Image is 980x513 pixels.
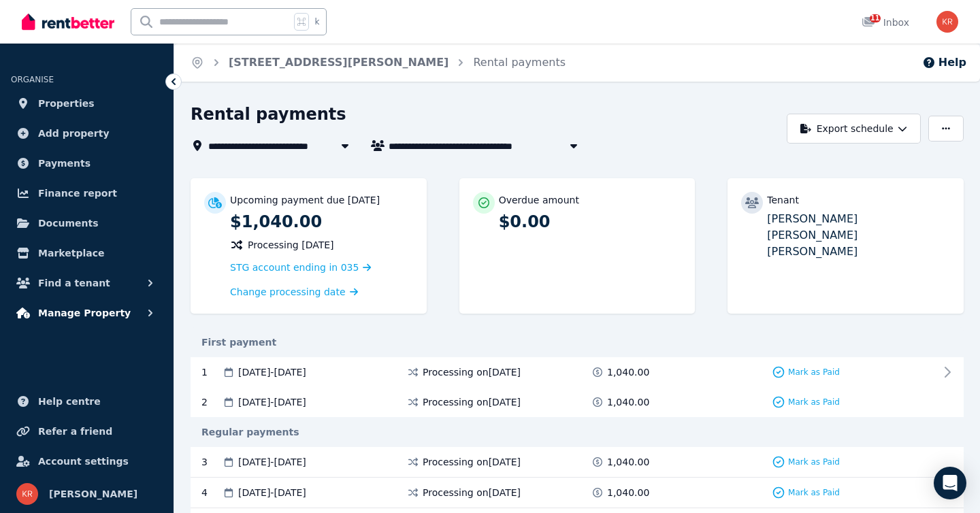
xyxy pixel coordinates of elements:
span: Mark as Paid [788,487,840,498]
img: Karina Reyes [16,483,38,505]
span: Account settings [38,453,129,469]
span: Processing on [DATE] [423,365,521,379]
span: Change processing date [230,285,346,299]
a: Account settings [11,448,163,475]
span: k [314,16,319,27]
a: [STREET_ADDRESS][PERSON_NAME] [229,56,448,69]
span: Documents [38,215,99,231]
a: Add property [11,120,163,147]
div: First payment [191,335,964,349]
span: Help centre [38,393,101,410]
a: Refer a friend [11,418,163,445]
button: Manage Property [11,299,163,327]
span: Marketplace [38,245,104,261]
div: Regular payments [191,425,964,439]
span: [PERSON_NAME] [49,486,137,502]
div: 3 [201,455,222,469]
div: Inbox [862,16,909,29]
p: Overdue amount [499,193,579,207]
span: Manage Property [38,305,131,321]
span: Mark as Paid [788,397,840,408]
a: Rental payments [473,56,566,69]
div: 1 [201,365,222,379]
span: [DATE] - [DATE] [238,455,306,469]
span: 1,040.00 [607,365,649,379]
a: Payments [11,150,163,177]
span: Processing on [DATE] [423,455,521,469]
p: Upcoming payment due [DATE] [230,193,380,207]
span: 1,040.00 [607,395,649,409]
div: 4 [201,486,222,499]
p: $0.00 [499,211,682,233]
div: 2 [201,395,222,409]
p: $1,040.00 [230,211,413,233]
img: RentBetter [22,12,114,32]
span: [DATE] - [DATE] [238,365,306,379]
h1: Rental payments [191,103,346,125]
button: Export schedule [787,114,921,144]
button: Help [922,54,966,71]
span: [DATE] - [DATE] [238,395,306,409]
a: Finance report [11,180,163,207]
span: STG account ending in 035 [230,262,359,273]
span: Refer a friend [38,423,112,440]
span: 1,040.00 [607,486,649,499]
span: Find a tenant [38,275,110,291]
span: 1,040.00 [607,455,649,469]
a: Properties [11,90,163,117]
span: Add property [38,125,110,142]
a: Marketplace [11,239,163,267]
button: Find a tenant [11,269,163,297]
nav: Breadcrumb [174,44,582,82]
span: Finance report [38,185,117,201]
a: Change processing date [230,285,358,299]
span: ORGANISE [11,75,54,84]
img: Karina Reyes [936,11,958,33]
a: Help centre [11,388,163,415]
span: Processing [DATE] [248,238,334,252]
p: [PERSON_NAME] [PERSON_NAME] [PERSON_NAME] [767,211,950,260]
span: Mark as Paid [788,367,840,378]
div: Open Intercom Messenger [934,467,966,499]
span: Payments [38,155,91,171]
span: 11 [870,14,881,22]
a: Documents [11,210,163,237]
span: [DATE] - [DATE] [238,486,306,499]
span: Processing on [DATE] [423,395,521,409]
span: Processing on [DATE] [423,486,521,499]
span: Properties [38,95,95,112]
p: Tenant [767,193,799,207]
span: Mark as Paid [788,457,840,467]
